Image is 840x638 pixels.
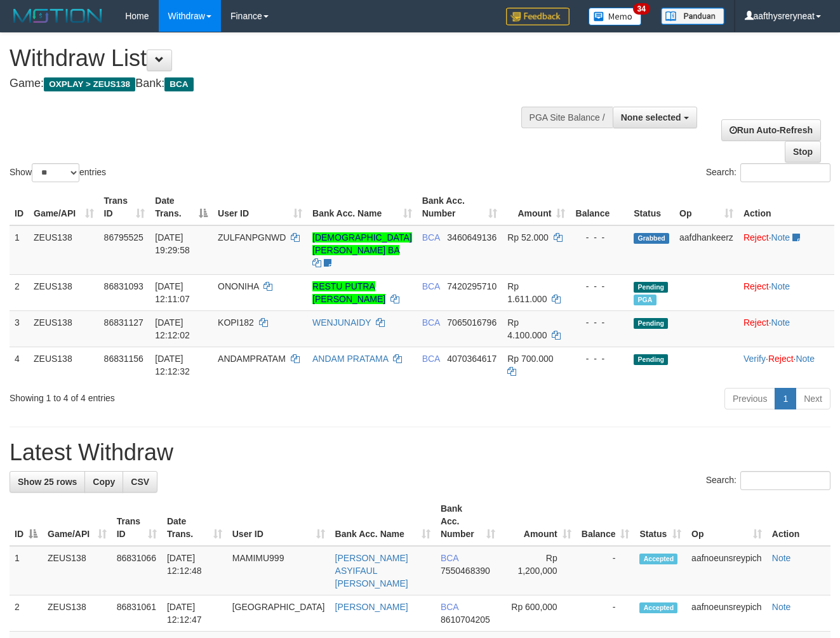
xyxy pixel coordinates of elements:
h1: Latest Withdraw [10,440,830,465]
span: Copy [93,477,115,487]
th: Balance [570,189,629,225]
input: Search: [740,163,830,182]
span: Copy 8610704205 to clipboard [441,615,490,625]
td: [DATE] 12:12:47 [162,595,227,632]
th: Status: activate to sort column ascending [634,497,686,546]
span: BCA [422,354,440,364]
td: · [738,310,834,347]
span: KOPI182 [218,317,254,328]
span: Show 25 rows [18,477,77,487]
span: [DATE] 12:12:32 [155,354,190,376]
a: WENJUNAIDY [312,317,371,328]
img: Feedback.jpg [506,8,570,25]
span: Rp 1.611.000 [507,281,547,304]
span: Accepted [639,602,677,613]
th: Trans ID: activate to sort column ascending [112,497,162,546]
a: ANDAM PRATAMA [312,354,388,364]
span: 86795525 [104,232,143,243]
a: Show 25 rows [10,471,85,493]
span: BCA [422,317,440,328]
label: Search: [706,471,830,490]
span: Copy 7550468390 to clipboard [441,566,490,576]
span: Grabbed [634,233,669,244]
a: RESTU PUTRA [PERSON_NAME] [312,281,385,304]
button: None selected [613,107,697,128]
td: MAMIMU999 [227,546,330,595]
td: [DATE] 12:12:48 [162,546,227,595]
span: BCA [164,77,193,91]
th: Op: activate to sort column ascending [674,189,738,225]
h4: Game: Bank: [10,77,547,90]
a: Note [796,354,815,364]
th: ID [10,189,29,225]
span: Rp 52.000 [507,232,549,243]
span: BCA [441,602,458,612]
td: · [738,225,834,275]
a: Note [771,232,790,243]
td: ZEUS138 [43,595,112,632]
td: [GEOGRAPHIC_DATA] [227,595,330,632]
span: CSV [131,477,149,487]
th: Date Trans.: activate to sort column descending [150,189,213,225]
img: MOTION_logo.png [10,6,106,25]
span: BCA [422,232,440,243]
th: Op: activate to sort column ascending [686,497,767,546]
span: Accepted [639,554,677,564]
label: Search: [706,163,830,182]
span: ONONIHA [218,281,259,291]
td: · · [738,347,834,383]
th: ID: activate to sort column descending [10,497,43,546]
div: - - - [575,231,623,244]
span: Copy 3460649136 to clipboard [447,232,497,243]
th: User ID: activate to sort column ascending [213,189,307,225]
a: 1 [775,388,796,409]
a: Run Auto-Refresh [721,119,821,141]
span: None selected [621,112,681,123]
td: 2 [10,595,43,632]
th: Bank Acc. Number: activate to sort column ascending [436,497,500,546]
th: Bank Acc. Number: activate to sort column ascending [417,189,503,225]
span: ANDAMPRATAM [218,354,286,364]
a: Stop [785,141,821,163]
span: Marked by aafnoeunsreypich [634,295,656,305]
span: OXPLAY > ZEUS138 [44,77,135,91]
a: Reject [768,354,794,364]
th: Amount: activate to sort column ascending [502,189,570,225]
a: Note [772,553,791,563]
span: [DATE] 12:11:07 [155,281,190,304]
td: - [577,546,635,595]
a: Next [796,388,830,409]
a: [DEMOGRAPHIC_DATA][PERSON_NAME] BA [312,232,412,255]
td: - [577,595,635,632]
td: aafnoeunsreypich [686,546,767,595]
h1: Withdraw List [10,46,547,71]
label: Show entries [10,163,106,182]
th: Action [767,497,830,546]
span: 86831127 [104,317,143,328]
select: Showentries [32,163,79,182]
span: Pending [634,354,668,365]
th: Balance: activate to sort column ascending [577,497,635,546]
th: Game/API: activate to sort column ascending [43,497,112,546]
td: ZEUS138 [43,546,112,595]
td: ZEUS138 [29,225,99,275]
span: Copy 7420295710 to clipboard [447,281,497,291]
td: 4 [10,347,29,383]
a: Reject [743,281,769,291]
th: Status [629,189,674,225]
div: - - - [575,280,623,293]
a: CSV [123,471,157,493]
span: [DATE] 12:12:02 [155,317,190,340]
td: 1 [10,225,29,275]
span: ZULFANPGNWD [218,232,286,243]
td: aafdhankeerz [674,225,738,275]
span: Copy 4070364617 to clipboard [447,354,497,364]
th: Trans ID: activate to sort column ascending [99,189,150,225]
span: Rp 4.100.000 [507,317,547,340]
a: [PERSON_NAME] ASYIFAUL [PERSON_NAME] [335,553,408,588]
a: Note [771,317,790,328]
th: Date Trans.: activate to sort column ascending [162,497,227,546]
a: Reject [743,317,769,328]
div: Showing 1 to 4 of 4 entries [10,387,340,404]
a: Note [772,602,791,612]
